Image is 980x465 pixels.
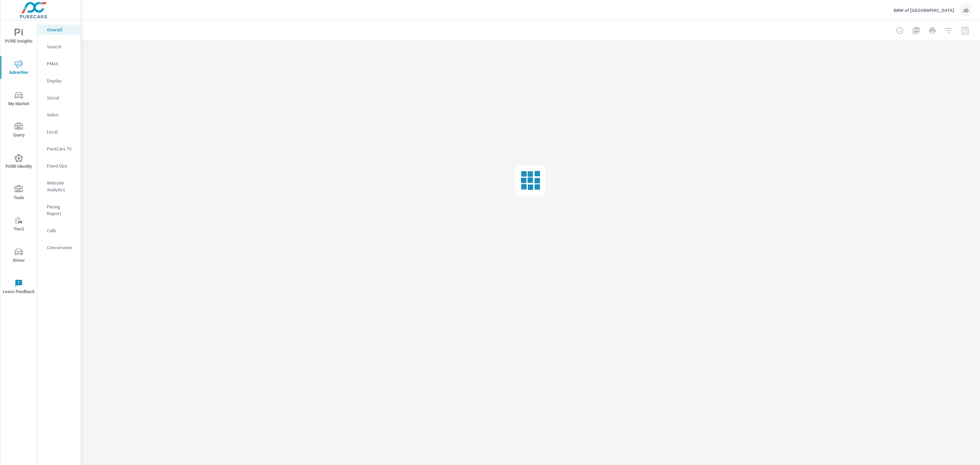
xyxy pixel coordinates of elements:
[47,227,75,234] p: Calls
[37,76,81,86] div: Display
[2,154,35,171] span: PURE Identity
[2,279,35,296] span: Leave Feedback
[47,145,75,152] p: PureCars TV
[2,123,35,139] span: Query
[37,93,81,103] div: Social
[47,244,75,251] p: Conversions
[47,128,75,135] p: Local
[37,127,81,137] div: Local
[47,26,75,33] p: Overall
[47,179,75,193] p: Website Analytics
[37,59,81,69] div: PMAX
[2,217,35,233] span: Tier2
[47,162,75,169] p: Fixed Ops
[37,25,81,35] div: Overall
[960,4,972,16] div: JD
[37,144,81,154] div: PureCars TV
[2,29,35,45] span: PURE Insights
[47,203,75,217] p: Pacing Report
[37,242,81,253] div: Conversions
[37,225,81,236] div: Calls
[37,202,81,219] div: Pacing Report
[47,94,75,101] p: Social
[37,161,81,171] div: Fixed Ops
[47,77,75,84] p: Display
[37,42,81,52] div: Search
[47,111,75,118] p: Video
[2,185,35,202] span: Tools
[2,91,35,108] span: My Market
[47,43,75,50] p: Search
[47,60,75,67] p: PMAX
[37,178,81,195] div: Website Analytics
[2,60,35,77] span: Advertise
[0,20,37,302] div: nav menu
[37,110,81,120] div: Video
[894,7,954,13] p: BMW of [GEOGRAPHIC_DATA]
[2,248,35,264] span: Driver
